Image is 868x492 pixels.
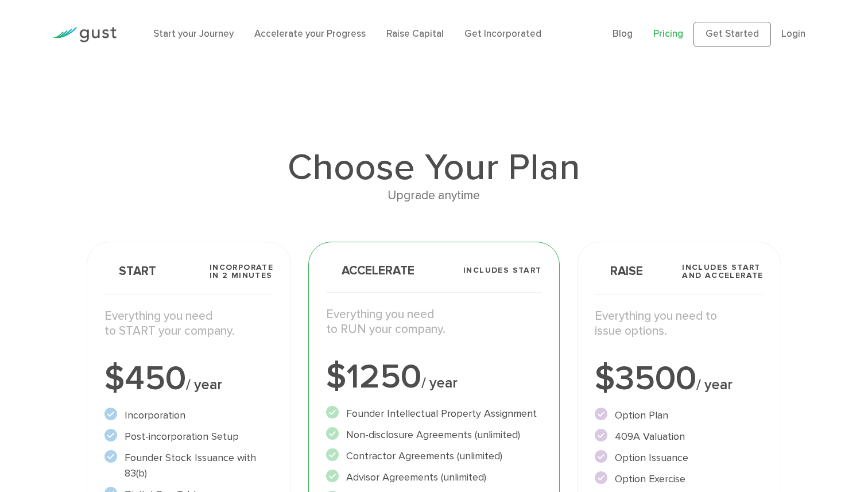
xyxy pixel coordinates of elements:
span: Includes START [463,266,542,274]
li: Option Issuance [595,450,764,466]
li: Post-incorporation Setup [104,429,273,444]
div: $1250 [326,360,541,394]
h1: Choose Your Plan [87,149,781,186]
li: Option Plan [595,408,764,423]
p: Everything you need to RUN your company. [326,307,541,338]
li: Founder Intellectual Property Assignment [326,406,541,421]
li: Non-disclosure Agreements (unlimited) [326,427,541,443]
div: Upgrade anytime [87,186,781,206]
a: Blog [613,28,633,40]
span: Raise [595,265,643,277]
a: Raise Capital [386,28,444,40]
div: $450 [104,362,273,396]
span: Accelerate [326,265,414,277]
li: Incorporation [104,408,273,423]
span: Incorporate in 2 Minutes [210,264,273,280]
div: $3500 [595,362,764,396]
p: Everything you need to issue options. [595,309,764,339]
a: Pricing [653,28,683,40]
a: Login [781,28,805,40]
li: Contractor Agreements (unlimited) [326,448,541,464]
img: Gust Logo [52,27,117,42]
span: Includes START and ACCELERATE [682,264,764,280]
li: Advisor Agreements (unlimited) [326,470,541,485]
span: Start [104,265,156,277]
p: Everything you need to START your company. [104,309,273,339]
span: / year [421,374,458,392]
li: 409A Valuation [595,429,764,444]
li: Founder Stock Issuance with 83(b) [104,450,273,481]
a: Accelerate your Progress [254,28,366,40]
span: / year [186,376,222,393]
a: Start your Journey [153,28,234,40]
a: Get Started [693,22,771,47]
a: Get Incorporated [464,28,541,40]
li: Option Exercise [595,471,764,487]
span: / year [696,376,733,393]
